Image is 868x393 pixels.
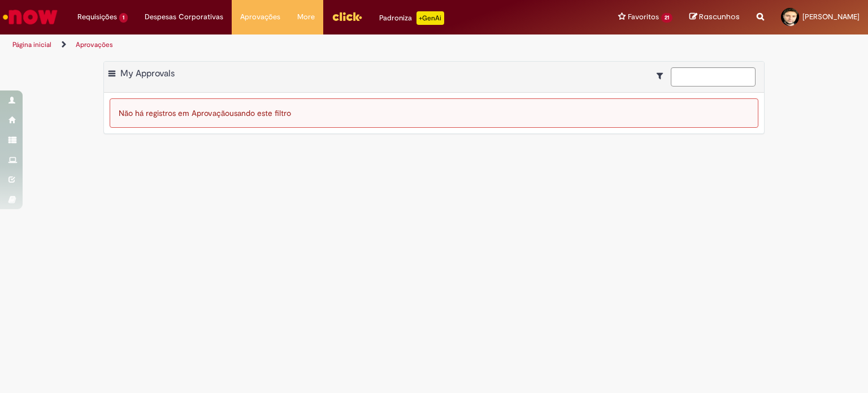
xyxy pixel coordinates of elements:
[802,12,860,21] span: [PERSON_NAME]
[379,11,444,25] div: Padroniza
[77,11,117,23] span: Requisições
[661,13,672,23] span: 21
[240,11,280,23] span: Aprovações
[145,11,223,23] span: Despesas Corporativas
[119,13,128,23] span: 1
[689,12,740,23] a: Rascunhos
[229,108,291,118] span: usando este filtro
[76,40,113,49] a: Aprovações
[332,8,362,25] img: click_logo_yellow_360x200.png
[8,34,570,55] ul: Trilhas de página
[110,98,758,128] div: Não há registros em Aprovação
[628,11,659,23] span: Favoritos
[120,68,175,79] span: My Approvals
[297,11,315,23] span: More
[657,72,669,80] i: Mostrar filtros para: Suas Solicitações
[1,6,59,28] img: ServiceNow
[699,11,740,22] span: Rascunhos
[12,40,51,49] a: Página inicial
[416,11,444,25] p: +GenAi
